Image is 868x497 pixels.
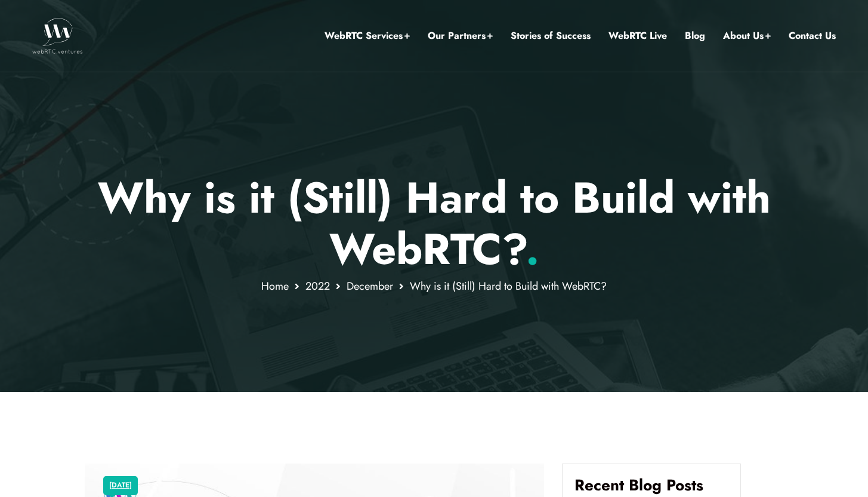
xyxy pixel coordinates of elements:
[85,172,783,275] p: Why is it (Still) Hard to Build with WebRTC?
[723,28,771,44] a: About Us
[685,28,705,44] a: Blog
[608,28,667,44] a: WebRTC Live
[789,28,836,44] a: Contact Us
[526,218,539,280] span: .
[109,478,132,493] a: [DATE]
[511,28,591,44] a: Stories of Success
[428,28,493,44] a: Our Partners
[325,28,410,44] a: WebRTC Services
[347,278,393,294] a: December
[261,278,289,294] a: Home
[32,18,83,54] img: WebRTC.ventures
[305,278,330,294] a: 2022
[410,278,607,294] span: Why is it (Still) Hard to Build with WebRTC?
